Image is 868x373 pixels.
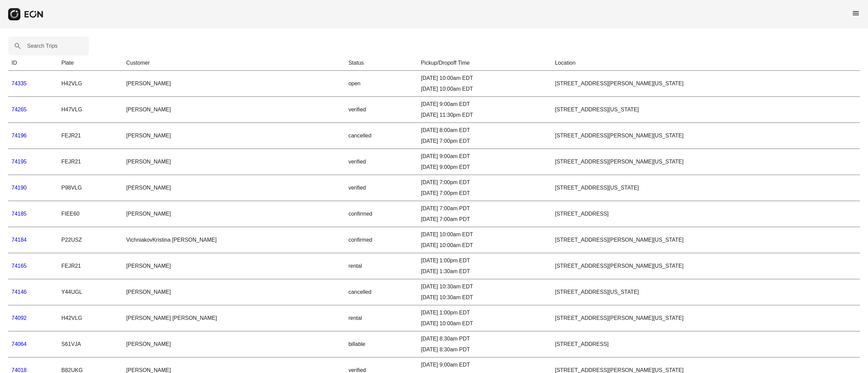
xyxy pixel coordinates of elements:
div: [DATE] 7:00am PDT [421,204,548,213]
td: [PERSON_NAME] [123,175,345,201]
a: 74184 [12,237,27,243]
td: [PERSON_NAME] [123,71,345,97]
div: [DATE] 10:30am EDT [421,293,548,302]
td: [STREET_ADDRESS][PERSON_NAME][US_STATE] [552,123,860,149]
td: Y44UGL [58,279,123,305]
td: confirmed [345,201,418,227]
td: open [345,71,418,97]
div: [DATE] 9:00am EDT [421,152,548,160]
td: S61VJA [58,331,123,357]
td: [STREET_ADDRESS] [552,201,860,227]
td: VichniakovKristina [PERSON_NAME] [123,227,345,253]
div: [DATE] 10:00am EDT [421,241,548,249]
td: [STREET_ADDRESS][PERSON_NAME][US_STATE] [552,71,860,97]
div: [DATE] 7:00am PDT [421,215,548,223]
a: 74165 [12,263,27,269]
div: [DATE] 10:00am EDT [421,231,548,239]
div: [DATE] 9:00am EDT [421,361,548,369]
td: rental [345,305,418,331]
th: Pickup/Dropoff Time [417,56,551,71]
td: billable [345,331,418,357]
td: verified [345,175,418,201]
td: confirmed [345,227,418,253]
th: Status [345,56,418,71]
td: verified [345,149,418,175]
td: H42VLG [58,71,123,97]
div: [DATE] 7:00pm EDT [421,189,548,197]
td: rental [345,253,418,279]
th: Location [552,56,860,71]
td: [PERSON_NAME] [123,149,345,175]
a: 74265 [12,107,27,112]
a: 74064 [12,341,27,347]
th: Plate [58,56,123,71]
a: 74146 [12,289,27,295]
div: [DATE] 10:30am EDT [421,283,548,291]
td: cancelled [345,279,418,305]
a: 74190 [12,185,27,191]
a: 74092 [12,315,27,321]
th: Customer [123,56,345,71]
a: 74335 [12,81,27,86]
td: [STREET_ADDRESS][US_STATE] [552,97,860,123]
div: [DATE] 10:00am EDT [421,320,548,328]
div: [DATE] 9:00am EDT [421,100,548,108]
td: FEJR21 [58,123,123,149]
td: [PERSON_NAME] [123,253,345,279]
div: [DATE] 8:30am PDT [421,346,548,354]
td: [STREET_ADDRESS] [552,331,860,357]
td: FEJR21 [58,253,123,279]
td: [PERSON_NAME] [123,279,345,305]
td: cancelled [345,123,418,149]
td: [STREET_ADDRESS][PERSON_NAME][US_STATE] [552,253,860,279]
td: [PERSON_NAME] [123,201,345,227]
td: [STREET_ADDRESS][PERSON_NAME][US_STATE] [552,227,860,253]
td: [STREET_ADDRESS][US_STATE] [552,279,860,305]
div: [DATE] 10:00am EDT [421,74,548,82]
td: [PERSON_NAME] [123,331,345,357]
td: H42VLG [58,305,123,331]
td: [PERSON_NAME] [123,97,345,123]
div: [DATE] 1:00pm EDT [421,309,548,317]
td: P98VLG [58,175,123,201]
th: ID [8,56,58,71]
a: 74185 [12,211,27,217]
td: [STREET_ADDRESS][PERSON_NAME][US_STATE] [552,149,860,175]
div: [DATE] 8:00am EDT [421,126,548,134]
div: [DATE] 8:30am PDT [421,335,548,343]
td: FIEE60 [58,201,123,227]
label: Search Trips [27,42,58,50]
div: [DATE] 1:30am EDT [421,267,548,276]
div: [DATE] 1:00pm EDT [421,257,548,265]
div: [DATE] 10:00am EDT [421,85,548,93]
td: [PERSON_NAME] [PERSON_NAME] [123,305,345,331]
div: [DATE] 11:30pm EDT [421,111,548,119]
td: P22USZ [58,227,123,253]
a: 74195 [12,159,27,164]
td: [PERSON_NAME] [123,123,345,149]
td: verified [345,97,418,123]
div: [DATE] 7:00pm EDT [421,137,548,145]
td: [STREET_ADDRESS][US_STATE] [552,175,860,201]
div: [DATE] 7:00pm EDT [421,178,548,186]
a: 74018 [12,367,27,373]
a: 74196 [12,133,27,138]
td: FEJR21 [58,149,123,175]
div: [DATE] 9:00pm EDT [421,163,548,171]
td: H47VLG [58,97,123,123]
td: [STREET_ADDRESS][PERSON_NAME][US_STATE] [552,305,860,331]
span: menu [852,9,860,17]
